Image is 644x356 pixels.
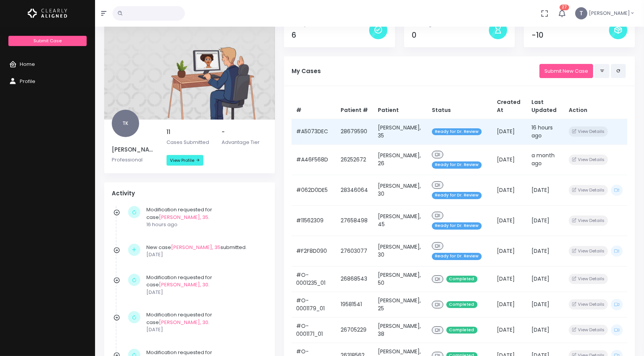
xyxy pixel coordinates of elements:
td: [DATE] [492,205,527,236]
p: 16 hours ago [146,221,263,228]
td: [DATE] [492,266,527,292]
div: Modification requested for case . [146,206,263,228]
td: [DATE] [527,292,564,317]
button: View Details [569,299,608,310]
button: View Details [569,216,608,226]
td: #F2F8D090 [292,236,336,266]
span: Ready for Dr. Review [432,192,482,199]
img: Logo Horizontal [28,5,67,21]
span: Ready for Dr. Review [432,222,482,230]
h5: [PERSON_NAME] [112,146,157,153]
a: Submit New Case [539,64,593,78]
h4: -10 [531,31,609,40]
button: View Details [569,155,608,165]
span: Ready for Dr. Review [432,253,482,260]
th: Patient [373,94,427,119]
span: Completed [446,327,477,334]
a: View Profile [167,155,203,166]
th: Patient # [336,94,373,119]
button: View Details [569,246,608,256]
td: [PERSON_NAME], 26 [373,144,427,175]
h5: - [222,129,267,136]
td: #O-0001171_01 [292,317,336,343]
th: Last Updated [527,94,564,119]
span: Completed [446,301,477,308]
td: #O-0001179_01 [292,292,336,317]
h4: Activity [112,190,267,197]
p: Advantage Tier [222,139,267,146]
p: [DATE] [146,326,263,334]
td: 27603077 [336,236,373,266]
span: Ready for Dr. Review [432,161,482,169]
td: #A5073DEC [292,119,336,144]
td: 27658498 [336,205,373,236]
h5: 11 [167,129,212,136]
td: 28679590 [336,119,373,144]
span: [PERSON_NAME] [589,10,630,17]
span: TK [112,110,139,137]
td: [DATE] [527,317,564,343]
td: 26868543 [336,266,373,292]
td: #O-0001235_01 [292,266,336,292]
th: # [292,94,336,119]
td: a month ago [527,144,564,175]
span: Completed [446,276,477,283]
td: #A46F568D [292,144,336,175]
td: 16 hours ago [527,119,564,144]
td: [DATE] [492,119,527,144]
a: [PERSON_NAME], 30 [159,281,208,288]
td: [PERSON_NAME], 25 [373,292,427,317]
h4: 6 [292,31,369,40]
td: 26705229 [336,317,373,343]
td: [PERSON_NAME], 45 [373,205,427,236]
div: Modification requested for case . [146,274,263,296]
td: [DATE] [527,205,564,236]
td: [DATE] [492,317,527,343]
th: Created At [492,94,527,119]
p: [DATE] [146,289,263,296]
td: [DATE] [492,144,527,175]
button: View Details [569,274,608,284]
a: Submit Case [8,36,86,46]
td: 19581541 [336,292,373,317]
td: [DATE] [492,292,527,317]
span: T [575,7,587,19]
th: Status [427,94,493,119]
a: [PERSON_NAME], 35 [159,214,208,221]
h4: 0 [412,31,489,40]
button: View Details [569,126,608,137]
td: [PERSON_NAME], 30 [373,236,427,266]
td: [DATE] [492,236,527,266]
td: [DATE] [527,175,564,205]
button: View Details [569,185,608,195]
td: [PERSON_NAME], 30 [373,175,427,205]
p: Professional [112,156,157,164]
p: Cases Submitted [167,139,212,146]
td: #062D0DE5 [292,175,336,205]
td: [DATE] [527,236,564,266]
td: #11562309 [292,205,336,236]
span: Ready for Dr. Review [432,128,482,136]
td: [PERSON_NAME], 38 [373,317,427,343]
button: View Details [569,325,608,335]
td: [DATE] [492,175,527,205]
span: Home [20,61,35,68]
td: [DATE] [527,266,564,292]
div: New case submitted. [146,244,263,259]
p: [DATE] [146,251,263,259]
td: 26252672 [336,144,373,175]
td: 28346064 [336,175,373,205]
span: Submit Case [33,38,62,44]
span: 27 [560,5,569,10]
td: [PERSON_NAME], 50 [373,266,427,292]
h5: My Cases [292,68,539,75]
span: Profile [20,78,35,85]
th: Action [564,94,627,119]
div: Modification requested for case . [146,311,263,334]
td: [PERSON_NAME], 35 [373,119,427,144]
a: [PERSON_NAME], 35 [171,244,220,251]
a: [PERSON_NAME], 30 [159,319,208,326]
